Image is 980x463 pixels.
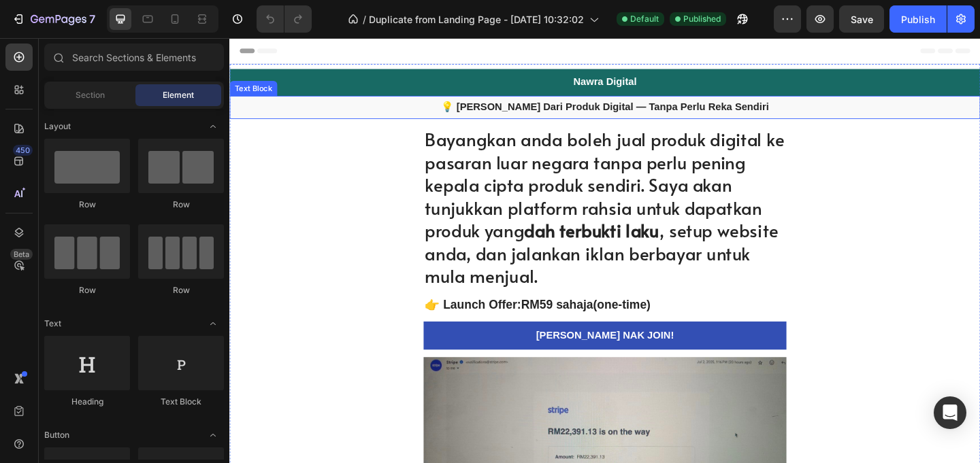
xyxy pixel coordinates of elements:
[44,318,61,330] span: Text
[333,316,483,330] p: [PERSON_NAME] NAK JOIN!
[211,97,606,273] h1: Bayangkan anda boleh jual produk digital ke pasaran luar negara tanpa perlu pening kepala cipta p...
[163,89,194,101] span: Element
[321,195,468,222] strong: dah terbukti laku
[202,116,224,137] span: Toggle open
[630,13,659,25] span: Default
[229,38,980,463] iframe: Design area
[44,396,130,408] div: Heading
[13,145,33,156] div: 450
[369,12,584,27] span: Duplicate from Landing Page - [DATE] 10:32:02
[3,48,49,61] div: Text Block
[202,313,224,335] span: Toggle open
[202,424,224,446] span: Toggle open
[44,44,224,71] input: Search Sections & Elements
[372,39,444,56] h2: Nawra Digital
[257,5,312,33] div: Undo/Redo
[211,280,606,300] h2: 👉 Launch Offer: (one-time)
[901,12,935,27] div: Publish
[211,308,606,339] a: [PERSON_NAME] NAK JOIN!
[889,5,947,33] button: Publish
[683,13,721,25] span: Published
[138,396,224,408] div: Text Block
[44,284,130,296] div: Row
[230,69,587,80] strong: 💡 [PERSON_NAME] Dari Produk Digital — Tanpa Perlu Reka Sendiri
[44,199,130,211] div: Row
[138,284,224,296] div: Row
[839,5,884,33] button: Save
[363,12,366,27] span: /
[89,11,95,27] p: 7
[5,5,101,33] button: 7
[10,249,33,260] div: Beta
[44,429,69,441] span: Button
[44,120,71,133] span: Layout
[138,199,224,211] div: Row
[851,14,873,25] span: Save
[76,89,105,101] span: Section
[317,282,395,296] strong: RM59 sahaja
[934,396,966,429] div: Open Intercom Messenger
